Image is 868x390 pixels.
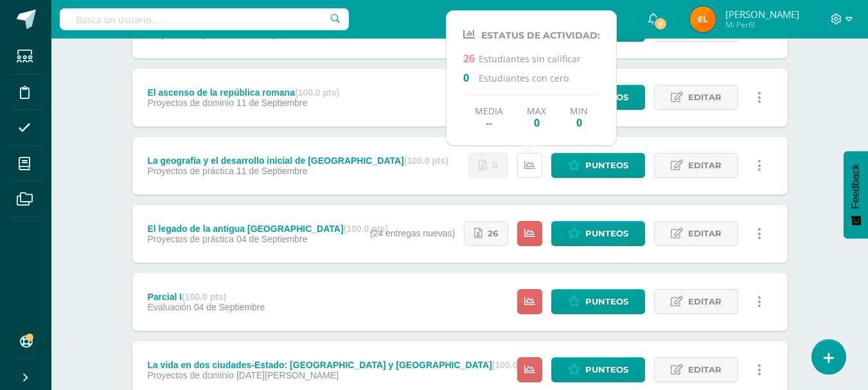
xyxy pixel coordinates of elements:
span: 04 de Septiembre [194,302,265,312]
span: 11 de Septiembre [236,166,308,176]
a: Punteos [551,289,645,314]
div: Min [570,105,588,129]
div: Media [475,105,503,129]
span: Proyectos de dominio [147,98,234,108]
span: [DATE][PERSON_NAME] [236,370,339,380]
span: [PERSON_NAME] [725,8,799,21]
div: Max [527,105,546,129]
input: Busca un usuario... [60,8,349,30]
span: 11 de Septiembre [236,98,308,108]
span: Proyectos de práctica [147,166,234,176]
strong: (100.0 pts) [295,87,339,98]
span: Feedback [850,164,862,209]
span: Punteos [585,222,628,245]
span: Editar [688,290,722,314]
span: -- [475,116,503,129]
span: Punteos [585,154,628,177]
strong: (100.0 pts) [404,155,448,166]
a: 26 [464,221,508,246]
strong: (100.0 pts) [344,224,388,234]
strong: (100.0 pts) [492,360,536,370]
img: dbb8facc1bb3f0ff15734133107f95d4.png [690,6,716,32]
span: Editar [688,154,722,177]
a: Punteos [551,357,645,382]
div: La vida en dos ciudades-Estado: [GEOGRAPHIC_DATA] y [GEOGRAPHIC_DATA] [147,360,536,370]
span: Punteos [585,290,628,314]
p: Estudiantes sin calificar [463,51,600,65]
span: 0 [492,154,498,177]
button: Feedback - Mostrar encuesta [844,151,868,238]
span: Proyectos de práctica [147,234,234,244]
div: El ascenso de la república romana [147,87,339,98]
p: Estudiantes con cero [463,71,600,84]
span: 9 [653,17,668,31]
span: 04 de Septiembre [236,234,308,244]
span: Evaluación [147,302,191,312]
div: Parcial I [147,292,265,302]
span: 0 [570,116,588,129]
span: 26 [463,51,479,64]
span: Editar [688,85,722,109]
div: La geografía y el desarrollo inicial de [GEOGRAPHIC_DATA] [147,155,448,166]
strong: (100.0 pts) [182,292,226,302]
span: Punteos [585,358,628,382]
h4: Estatus de Actividad: [463,28,600,41]
span: 0 [527,116,546,129]
a: Punteos [551,153,645,178]
span: 26 [488,222,498,245]
span: 0 [463,71,479,84]
span: Proyectos de dominio [147,370,234,380]
span: Editar [688,222,722,245]
span: Editar [688,358,722,382]
span: Punteos [585,85,628,109]
a: No se han realizado entregas [468,153,508,178]
div: El legado de la antigua [GEOGRAPHIC_DATA] [147,224,387,234]
span: Mi Perfil [725,19,799,30]
a: Punteos [551,221,645,246]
